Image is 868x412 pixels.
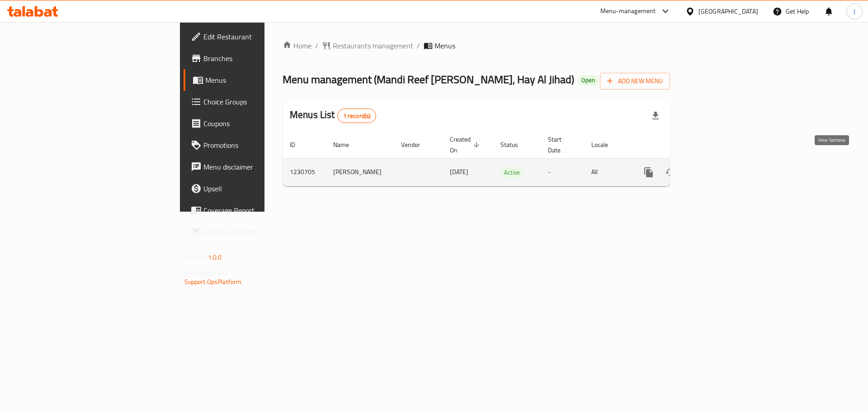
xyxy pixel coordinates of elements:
[203,161,318,172] span: Menu disclaimer
[333,139,361,150] span: Name
[203,53,318,64] span: Branches
[283,69,574,90] span: Menu management ( Mandi Reef [PERSON_NAME], Hay Al Jihad )
[184,134,325,156] a: Promotions
[203,183,318,194] span: Upsell
[203,140,318,151] span: Promotions
[631,131,732,159] th: Actions
[591,139,620,150] span: Locale
[184,47,325,69] a: Branches
[208,251,222,263] span: 1.0.0
[184,267,226,279] span: Get support on:
[203,118,318,129] span: Coupons
[584,158,631,186] td: All
[203,227,318,237] span: Grocery Checklist
[184,199,325,221] a: Coverage Report
[290,108,376,123] h2: Menus List
[333,40,413,51] span: Restaurants management
[401,139,432,150] span: Vendor
[500,167,524,178] span: Active
[600,73,670,90] button: Add New Menu
[500,139,530,150] span: Status
[184,26,325,47] a: Edit Restaurant
[338,112,376,120] span: 1 record(s)
[203,205,318,216] span: Coverage Report
[450,134,482,156] span: Created On
[290,139,307,150] span: ID
[578,75,599,86] div: Open
[645,105,666,127] div: Export file
[203,96,318,107] span: Choice Groups
[184,113,325,134] a: Coupons
[283,131,732,186] table: enhanced table
[450,166,468,178] span: [DATE]
[578,76,599,84] span: Open
[337,109,377,123] div: Total records count
[184,156,325,178] a: Menu disclaimer
[326,158,394,186] td: [PERSON_NAME]
[638,161,660,183] button: more
[283,40,670,51] nav: breadcrumb
[548,134,573,156] span: Start Date
[854,6,855,16] span: J
[184,91,325,113] a: Choice Groups
[205,75,318,85] span: Menus
[660,161,681,183] button: Change Status
[607,76,663,87] span: Add New Menu
[434,40,455,51] span: Menus
[184,178,325,199] a: Upsell
[322,40,413,51] a: Restaurants management
[203,31,318,42] span: Edit Restaurant
[184,221,325,243] a: Grocery Checklist
[184,69,325,91] a: Menus
[184,276,242,288] a: Support.OpsPlatform
[417,40,420,51] li: /
[184,251,207,263] span: Version:
[600,6,656,17] div: Menu-management
[698,6,758,16] div: [GEOGRAPHIC_DATA]
[541,158,584,186] td: -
